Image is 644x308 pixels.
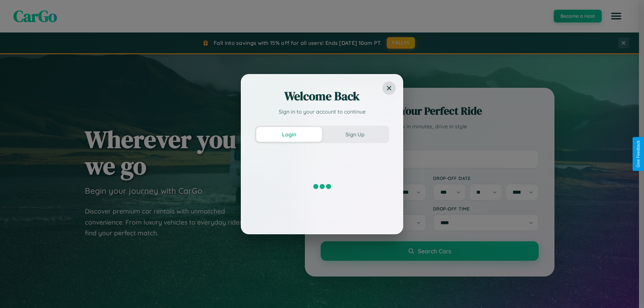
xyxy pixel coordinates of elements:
button: Login [256,127,322,142]
iframe: Intercom live chat [7,285,23,301]
button: Sign Up [322,127,388,142]
h2: Welcome Back [255,88,389,104]
p: Sign in to your account to continue [255,108,389,116]
div: Give Feedback [636,140,641,168]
